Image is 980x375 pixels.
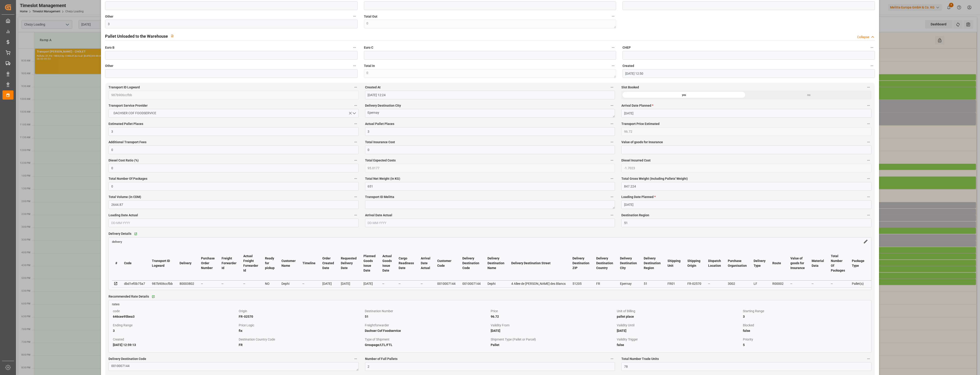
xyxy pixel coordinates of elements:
[364,69,616,78] textarea: 0
[152,281,173,286] div: 987b906ccfbb
[353,103,359,108] button: Transport Service Provider
[667,281,681,286] div: FR01
[109,195,141,199] span: Total Volume (in CDM)
[491,328,615,333] div: [DATE]
[109,231,131,236] span: Delivery Details
[866,356,871,362] button: Total Number Trade Units
[491,342,615,348] div: Pallet
[319,246,337,280] th: Order Created Date
[353,157,359,163] button: Diesel Cost Ratio (%)
[437,281,456,286] div: 0010007144
[621,357,659,361] span: Total Number Trade Units
[609,212,615,218] button: Arrival Date Actual
[352,63,358,69] button: Other
[620,281,637,286] div: Epernay
[365,328,489,333] div: Dachser Cof Foodservice
[105,14,113,19] span: Other
[640,246,664,280] th: Delivery Destination Region
[113,314,237,319] div: 646cee95bea3
[399,281,414,286] div: --
[364,63,375,68] span: Total In
[365,342,489,348] div: Groupage/LTL/FTL
[243,281,258,286] div: --
[176,246,198,280] th: Delivery
[421,281,430,286] div: --
[857,35,869,40] div: Collapse
[622,63,634,68] span: Created
[365,140,395,145] span: Total Insurance Cost
[812,281,824,286] div: --
[364,20,616,28] textarea: 0
[365,85,381,90] span: Created At
[687,281,701,286] div: FR-02570
[109,140,146,145] span: Additional Transport Fees
[352,45,358,50] button: Euro B
[622,45,631,50] span: CHEP
[148,246,176,280] th: Transport ID Logward
[866,157,871,163] button: Diesel Incurred Cost
[434,246,459,280] th: Customer Code
[869,63,875,69] button: Created
[379,246,395,280] th: Actual Goods Issue Date
[572,281,589,286] div: 51205
[866,103,871,108] button: Arrival Date Planned *
[621,158,651,163] span: Diesel Incurred Cost
[848,246,868,280] th: Package Type
[617,308,741,314] div: Unit of Billing
[708,281,721,286] div: --
[684,246,705,280] th: Shipping Origin
[827,246,848,280] th: Total Number Of Packages
[113,322,237,328] div: Ending Range
[617,342,741,348] div: false
[109,213,138,218] span: Loading Date Actual
[112,302,119,306] span: rates
[352,13,358,19] button: Other
[868,246,885,280] th: Total Net Weight
[180,281,194,286] div: 80003802
[365,314,489,319] div: 51
[365,322,489,328] div: Freightforwarder
[617,246,640,280] th: Delivery Destination City
[382,281,392,286] div: --
[395,246,417,280] th: Cargo Readiness Date
[109,176,147,181] span: Total Number Of Packages
[265,281,275,286] div: NO
[299,246,319,280] th: Timeline
[365,308,489,314] div: Destination Number
[484,246,508,280] th: Delivery Destination Name
[790,281,805,286] div: --
[113,328,237,333] div: 3
[621,109,871,118] input: DD-MM-YYYY
[198,246,218,280] th: Purchase Order Number
[121,246,148,280] th: Code
[746,91,871,99] div: no
[113,337,237,342] div: Created
[743,337,867,342] div: Priority
[240,246,262,280] th: Actual Freight Forwarder Id
[593,246,617,280] th: Delivery Destination Country
[109,121,143,126] span: Estimated Pallet Places
[866,212,871,218] button: Destination Region
[113,308,237,314] div: code
[105,63,113,68] span: Other
[866,176,871,182] button: Total Gross Weight (Including Pallets' Weight)
[462,281,481,286] div: 0010007144
[621,140,663,145] span: Value of goods for Insurance
[322,281,334,286] div: [DATE]
[609,157,615,163] button: Total Expected Costs
[866,84,871,90] button: Slot Booked
[610,45,616,50] button: Euro C
[621,213,649,218] span: Destination Region
[743,314,867,319] div: 3
[754,281,765,286] div: LF
[728,281,747,286] div: 3002
[353,356,359,362] button: Delivery Destination Code
[353,194,359,200] button: Total Volume (in CDM)
[866,139,871,145] button: Value of goods for Insurance
[109,219,358,227] input: DD-MM-YYYY
[743,308,867,314] div: Starting Range
[365,176,400,181] span: Total Net Weight (in KG)
[364,45,373,50] span: Euro C
[610,63,616,69] button: Total In
[278,246,299,280] th: Customer Name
